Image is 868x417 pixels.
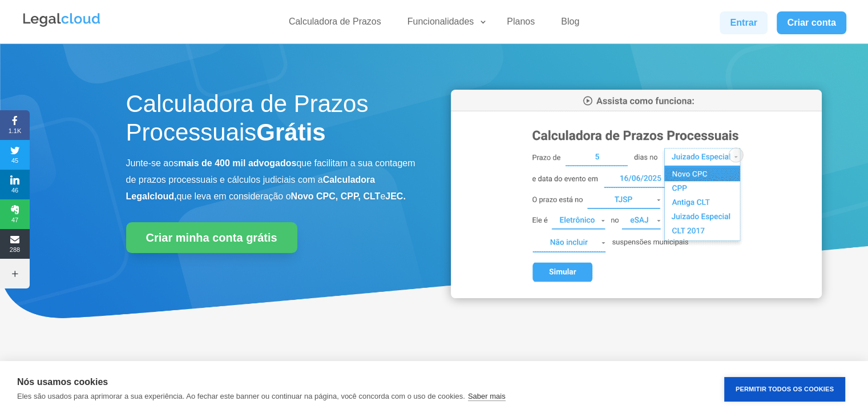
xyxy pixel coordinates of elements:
img: Calculadora de Prazos Processuais da Legalcloud [451,90,822,298]
a: Entrar [720,11,768,34]
a: Planos [500,16,542,33]
a: Criar minha conta grátis [126,222,297,253]
button: Permitir Todos os Cookies [724,377,845,402]
a: Blog [554,16,586,33]
b: mais de 400 mil advogados [178,158,296,168]
b: JEC. [385,191,406,201]
a: Calculadora de Prazos Processuais da Legalcloud [451,290,822,300]
a: Calculadora de Prazos [282,16,388,33]
img: Legalcloud Logo [22,11,102,29]
h1: Calculadora de Prazos Processuais [126,90,417,153]
p: Eles são usados para aprimorar a sua experiência. Ao fechar este banner ou continuar na página, v... [17,392,465,400]
a: Saber mais [468,392,506,401]
a: Criar conta [777,11,846,34]
b: Calculadora Legalcloud, [126,175,376,201]
strong: Grátis [256,119,325,146]
b: Novo CPC, CPP, CLT [291,191,381,201]
p: Junte-se aos que facilitam a sua contagem de prazos processuais e cálculos judiciais com a que le... [126,155,417,205]
strong: Nós usamos cookies [17,377,108,387]
a: Logo da Legalcloud [22,21,102,30]
a: Funcionalidades [401,16,488,33]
